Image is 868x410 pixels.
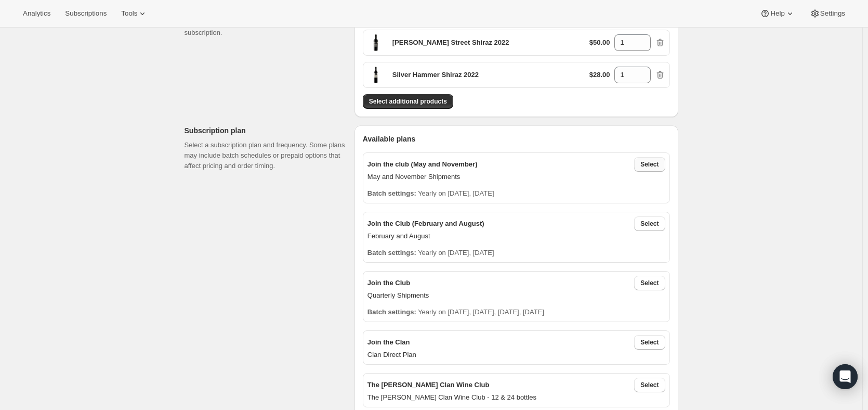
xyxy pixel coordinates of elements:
[640,338,659,347] span: Select
[65,9,107,18] span: Subscriptions
[640,279,659,287] span: Select
[367,172,665,182] p: May and November Shipments
[367,189,416,197] span: Batch settings:
[634,378,665,392] button: Select
[17,6,57,21] button: Analytics
[418,308,544,316] span: Yearly on [DATE], [DATE], [DATE], [DATE]
[367,278,410,288] p: Join the Club
[115,6,154,21] button: Tools
[185,17,346,38] p: Choose the products or bundles to include in this subscription.
[185,125,346,136] p: Subscription plan
[634,216,665,231] button: Select
[367,337,410,348] p: Join the Clan
[392,70,479,80] p: Silver Hammer Shiraz 2022
[589,70,610,80] p: $28.00
[367,231,665,241] p: February and August
[640,220,659,228] span: Select
[367,350,665,360] p: Clan Direct Plan
[59,6,113,21] button: Subscriptions
[367,67,384,83] span: Default Title
[367,34,384,51] span: Default Title
[367,308,416,316] span: Batch settings:
[367,249,416,257] span: Batch settings:
[367,392,665,403] p: The [PERSON_NAME] Clan Wine Club - 12 & 24 bottles
[185,140,346,171] p: Select a subscription plan and frequency. Some plans may include batch schedules or prepaid optio...
[640,160,659,169] span: Select
[418,189,494,197] span: Yearly on [DATE], [DATE]
[820,9,845,18] span: Settings
[367,159,478,170] p: Join the club (May and November)
[634,276,665,290] button: Select
[589,37,610,48] p: $50.00
[634,335,665,350] button: Select
[363,134,415,144] span: Available plans
[770,9,784,18] span: Help
[363,94,453,109] button: Select additional products
[640,381,659,389] span: Select
[367,290,665,301] p: Quarterly Shipments
[804,6,851,21] button: Settings
[833,364,858,389] div: Open Intercom Messenger
[369,97,447,106] span: Select additional products
[367,380,490,390] p: The [PERSON_NAME] Clan Wine Club
[754,6,801,21] button: Help
[418,249,494,257] span: Yearly on [DATE], [DATE]
[392,37,509,48] p: [PERSON_NAME] Street Shiraz 2022
[121,9,137,18] span: Tools
[23,9,50,18] span: Analytics
[634,157,665,172] button: Select
[367,219,484,229] p: Join the Club (February and August)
